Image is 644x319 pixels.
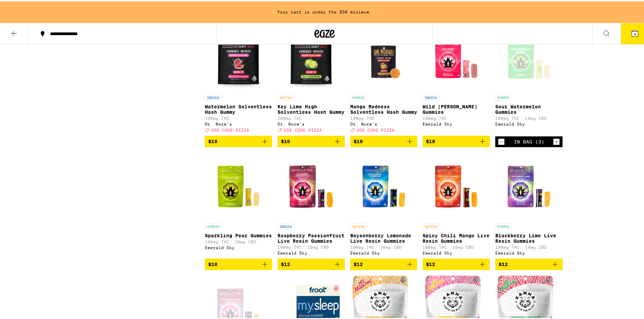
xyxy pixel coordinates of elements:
button: Increment [553,137,560,144]
a: Open page for Sour Watermelon Gummies from Emerald Sky [495,22,563,135]
p: Blackberry Lime Live Resin Gummies [495,232,563,242]
p: Sour Watermelon Gummies [495,103,563,113]
span: $12 [354,260,363,266]
span: $12 [281,260,290,266]
div: Emerald Sky [350,249,418,254]
img: Dr. Norm's - Key Lime High Solventless Hash Gummy [279,22,344,90]
button: Decrement [498,137,505,144]
img: Emerald Sky - Raspberry Passionfruit Live Resin Gummies [278,151,345,219]
div: Emerald Sky [495,121,563,125]
a: Open page for Key Lime High Solventless Hash Gummy from Dr. Norm's [278,22,345,134]
button: Add to bag [350,134,418,146]
img: Emerald Sky - Spicy Chili Mango Live Resin Gummies [423,151,490,219]
div: Dr. Norm's [350,121,418,125]
a: Open page for Watermelon Solventless Hash Gummy from Dr. Norm's [205,22,272,134]
p: Sparkling Pear Gummies [205,232,272,237]
span: $12 [499,260,508,266]
p: HYBRID [495,222,511,228]
a: Open page for Wild Berry Gummies from Emerald Sky [423,22,490,134]
img: Emerald Sky - Sparkling Pear Gummies [205,151,272,219]
p: 100mg THC [278,115,345,119]
p: Spicy Chili Mango Live Resin Gummies [423,232,490,242]
div: Dr. Norm's [205,121,272,125]
button: Add to bag [423,257,490,269]
p: Watermelon Solventless Hash Gummy [205,103,272,113]
p: SATIVA [350,222,366,228]
p: HYBRID [495,93,511,99]
img: Dr. Norm's - Mango Madness Solventless Hash Gummy [350,22,418,90]
p: Mango Madness Solventless Hash Gummy [350,103,418,113]
img: Emerald Sky - Blackberry Lime Live Resin Gummies [495,151,563,219]
div: In Bag (3) [514,138,544,143]
p: HYBRID [205,222,221,228]
a: Open page for Sparkling Pear Gummies from Emerald Sky [205,151,272,257]
div: Emerald Sky [423,121,490,125]
p: 100mg THC: 10mg CBD [495,115,563,119]
button: Add to bag [495,257,563,269]
a: Open page for Blackberry Lime Live Resin Gummies from Emerald Sky [495,151,563,257]
img: Emerald Sky - Boysenberry Lemonade Live Resin Gummies [350,151,418,219]
p: HYBRID [350,93,366,99]
span: USE CODE PIZZA [357,127,395,131]
span: $10 [281,137,290,143]
button: Add to bag [278,257,345,269]
p: SATIVA [423,222,439,228]
p: 100mg THC [423,115,490,119]
a: Open page for Mango Madness Solventless Hash Gummy from Dr. Norm's [350,22,418,134]
img: Dr. Norm's - Watermelon Solventless Hash Gummy [206,22,271,90]
span: $10 [354,137,363,143]
span: $12 [426,260,435,266]
a: Open page for Raspberry Passionfruit Live Resin Gummies from Emerald Sky [278,151,345,257]
p: INDICA [205,93,221,99]
button: Add to bag [423,134,490,146]
p: INDICA [278,222,294,228]
p: 100mg THC: 10mg CBD [278,244,345,248]
span: USE CODE PIZZA [284,127,322,131]
a: Open page for Boysenberry Lemonade Live Resin Gummies from Emerald Sky [350,151,418,257]
p: 100mg THC: 10mg CBD [495,244,563,248]
p: Key Lime High Solventless Hash Gummy [278,103,345,113]
p: SATIVA [278,93,294,99]
button: Add to bag [205,257,272,269]
p: 100mg THC: 10mg CBD [205,238,272,243]
p: 100mg THC [205,115,272,119]
div: Emerald Sky [278,249,345,254]
p: Boysenberry Lemonade Live Resin Gummies [350,232,418,242]
span: USE CODE PIZZA [211,127,249,131]
span: 4 [634,31,636,35]
div: Emerald Sky [205,244,272,248]
p: Raspberry Passionfruit Live Resin Gummies [278,232,345,242]
p: 100mg THC: 10mg CBD [423,244,490,248]
div: Emerald Sky [495,249,563,254]
button: Add to bag [350,257,418,269]
p: INDICA [423,93,439,99]
img: Emerald Sky - Wild Berry Gummies [423,22,490,90]
div: Emerald Sky [423,249,490,254]
p: 100mg THC: 10mg CBD [350,244,418,248]
a: Open page for Spicy Chili Mango Live Resin Gummies from Emerald Sky [423,151,490,257]
p: 100mg THC [350,115,418,119]
span: $10 [208,260,217,266]
div: Dr. Norm's [278,121,345,125]
span: $10 [426,137,435,143]
button: Add to bag [205,134,272,146]
p: Wild [PERSON_NAME] Gummies [423,103,490,113]
button: Add to bag [278,134,345,146]
span: $10 [208,137,217,143]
